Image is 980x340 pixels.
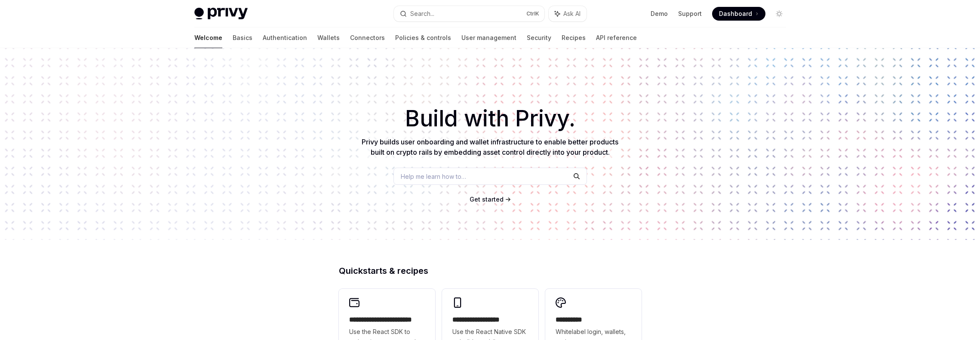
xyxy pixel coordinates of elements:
[394,6,544,21] button: Search...CtrlK
[470,196,504,203] span: Get started
[526,10,539,17] span: Ctrl K
[405,111,575,126] span: Build with Privy.
[362,138,618,156] span: Privy builds user onboarding and wallet infrastructure to enable better products built on crypto ...
[527,28,551,48] a: Security
[410,9,434,19] div: Search...
[461,28,516,48] a: User management
[350,28,385,48] a: Connectors
[263,28,307,48] a: Authentication
[678,9,702,18] a: Support
[562,28,586,48] a: Recipes
[470,195,504,204] a: Get started
[401,172,466,181] span: Help me learn how to…
[317,28,340,48] a: Wallets
[194,8,248,20] img: light logo
[596,28,637,48] a: API reference
[233,28,252,48] a: Basics
[772,7,786,21] button: Toggle dark mode
[339,266,428,275] span: Quickstarts & recipes
[395,28,451,48] a: Policies & controls
[194,28,222,48] a: Welcome
[712,7,765,21] a: Dashboard
[651,9,668,18] a: Demo
[563,9,581,18] span: Ask AI
[719,9,752,18] span: Dashboard
[549,6,587,21] button: Ask AI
